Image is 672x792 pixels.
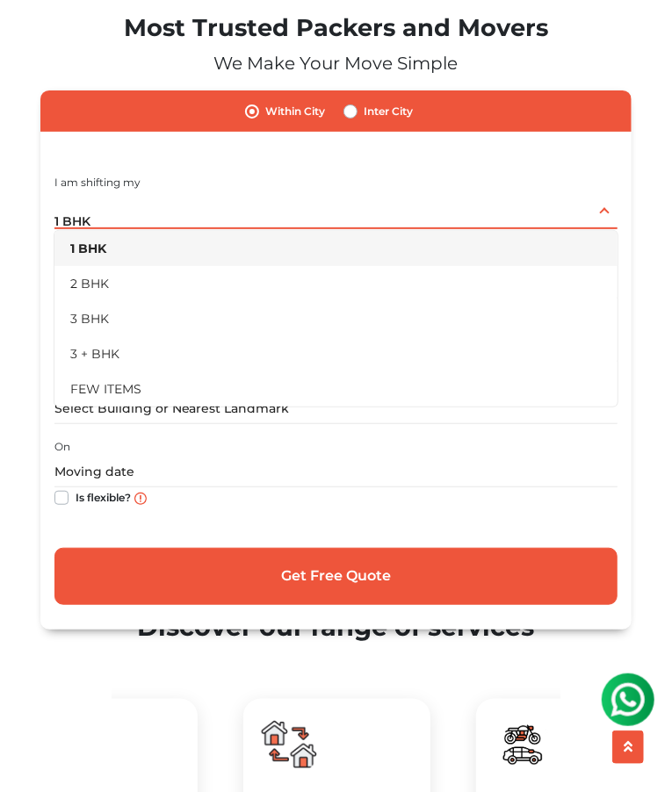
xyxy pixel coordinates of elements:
[134,493,147,505] img: move_date_info
[261,716,317,773] img: boxigo_packers_and_movers_huge_savings
[76,487,131,506] label: Is flexible?
[494,716,550,773] img: boxigo_packers_and_movers_huge_savings
[27,50,646,76] p: We Make Your Move Simple
[54,371,618,407] li: FEW ITEMS
[54,336,618,371] li: 3 + BHK
[54,393,618,424] input: Select Building or Nearest Landmark
[54,231,618,266] li: 1 BHK
[54,175,141,191] label: I am shifting my
[54,213,90,229] span: 1 BHK
[18,18,53,53] img: whatsapp-icon.svg
[54,439,70,455] label: On
[54,457,618,487] input: Moving date
[365,101,414,122] label: Inter City
[27,14,646,43] h1: Most Trusted Packers and Movers
[54,301,618,336] li: 3 BHK
[612,731,644,764] button: scroll up
[54,548,618,605] input: Get Free Quote
[266,101,326,122] label: Within City
[54,266,618,301] li: 2 BHK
